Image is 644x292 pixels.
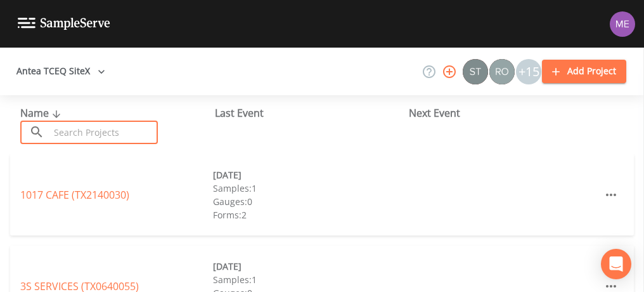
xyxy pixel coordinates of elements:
[213,208,406,222] div: Forms: 2
[20,106,64,120] span: Name
[49,121,158,144] input: Search Projects
[213,273,406,286] div: Samples: 1
[463,59,488,84] img: c0670e89e469b6405363224a5fca805c
[462,59,489,84] div: Stan Porter
[213,182,406,195] div: Samples: 1
[409,105,603,121] div: Next Event
[18,18,110,30] img: logo
[11,60,110,83] button: Antea TCEQ SiteX
[516,59,541,84] div: +15
[489,59,515,84] div: Rodolfo Ramirez
[610,11,635,37] img: d4d65db7c401dd99d63b7ad86343d265
[215,105,409,121] div: Last Event
[20,188,129,202] a: 1017 CAFE (TX2140030)
[213,260,406,273] div: [DATE]
[542,60,626,83] button: Add Project
[213,195,406,208] div: Gauges: 0
[601,249,631,279] div: Open Intercom Messenger
[489,59,515,84] img: 7e5c62b91fde3b9fc00588adc1700c9a
[213,168,406,182] div: [DATE]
